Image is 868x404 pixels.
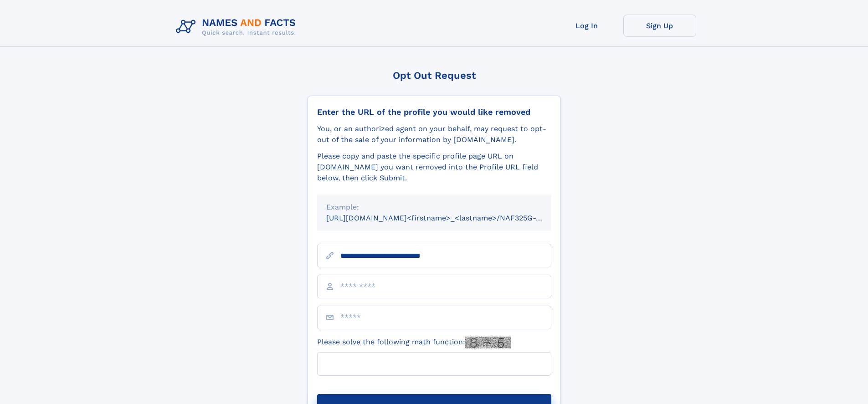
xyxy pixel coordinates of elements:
div: You, or an authorized agent on your behalf, may request to opt-out of the sale of your informatio... [317,123,551,145]
img: Logo Names and Facts [172,15,303,39]
a: Sign Up [623,15,696,37]
small: [URL][DOMAIN_NAME]<firstname>_<lastname>/NAF325G-xxxxxxxx [326,214,569,222]
div: Opt Out Request [308,70,561,81]
div: Enter the URL of the profile you would like removed [317,107,551,117]
div: Please copy and paste the specific profile page URL on [DOMAIN_NAME] you want removed into the Pr... [317,151,551,184]
a: Log In [550,15,623,37]
label: Please solve the following math function: [317,337,511,348]
div: Example: [326,202,542,213]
